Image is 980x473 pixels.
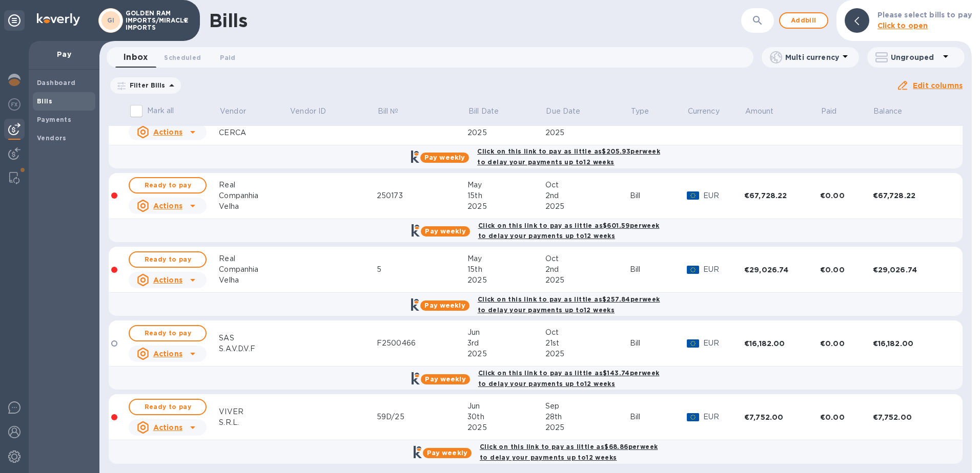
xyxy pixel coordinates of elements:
div: €16,182.00 [873,338,949,349]
span: Amount [745,106,787,117]
u: Actions [153,423,182,432]
div: Oct [545,253,630,264]
div: 2025 [467,127,545,138]
span: Bill № [378,106,412,117]
span: Ready to pay [138,401,197,413]
img: Foreign exchange [8,98,21,111]
span: Paid [821,106,850,117]
b: Click on this link to pay as little as $601.59 per week to delay your payments up to 12 weeks [478,222,660,240]
div: F2500466 [377,338,467,349]
div: €0.00 [820,412,873,422]
u: Actions [153,276,182,284]
div: S.A.V.D.V.F [219,343,289,354]
p: EUR [703,338,744,349]
b: Click to open [877,21,928,30]
b: Please select bills to pay [877,11,972,19]
u: Actions [153,128,182,136]
p: Filter Bills [126,81,166,90]
div: May [467,253,545,264]
div: 28th [545,412,630,422]
button: Addbill [779,12,828,29]
p: Vendor [220,106,246,117]
b: Pay weekly [424,302,465,309]
b: Click on this link to pay as little as $205.93 per week to delay your payments up to 12 weeks [477,147,660,166]
div: Oct [545,180,630,190]
b: Payments [37,116,71,123]
div: Jun [467,327,545,338]
b: GI [107,16,115,24]
div: 15th [467,264,545,275]
b: Pay weekly [427,449,467,457]
div: Companhia [219,264,289,275]
span: Ready to pay [138,253,197,266]
p: GOLDEN RAM IMPORTS/MIRACLE IMPORTS [126,10,177,31]
div: 3rd [467,338,545,349]
div: Real [219,180,289,190]
span: Bill Date [468,106,512,117]
div: SAS [219,333,289,343]
span: Type [631,106,663,117]
div: Unpin categories [4,10,25,31]
p: Type [631,106,649,117]
div: 2025 [467,349,545,359]
div: Bill [630,190,687,201]
div: May [467,180,545,190]
b: Click on this link to pay as little as $257.84 per week to delay your payments up to 12 weeks [478,295,660,314]
p: EUR [703,412,744,422]
b: Bills [37,97,52,105]
p: Bill № [378,106,399,117]
p: Currency [688,106,720,117]
span: Scheduled [164,52,201,63]
u: Actions [153,350,182,358]
div: 2025 [467,275,545,286]
div: 21st [545,338,630,349]
p: Balance [873,106,902,117]
p: Pay [37,49,91,59]
p: Amount [745,106,774,117]
div: 30th [467,412,545,422]
span: Ready to pay [138,179,197,191]
div: €7,752.00 [873,412,949,422]
u: Actions [153,202,182,210]
div: €16,182.00 [744,338,820,349]
div: Velha [219,201,289,212]
div: 2025 [467,422,545,433]
span: Vendor ID [290,106,339,117]
div: Bill [630,338,687,349]
span: Balance [873,106,915,117]
b: Click on this link to pay as little as $68.86 per week to delay your payments up to 12 weeks [480,443,658,461]
div: €0.00 [820,265,873,275]
span: Due Date [546,106,594,117]
div: Velha [219,275,289,286]
div: 59D/25 [377,412,467,422]
b: Pay weekly [424,154,465,161]
p: Ungrouped [891,52,940,62]
div: 5 [377,264,467,275]
div: Sep [545,401,630,412]
p: Multi currency [785,52,839,62]
div: €67,728.22 [744,190,820,201]
span: Paid [220,52,235,63]
button: Ready to pay [129,399,207,415]
u: Edit columns [913,81,963,90]
b: Pay weekly [425,227,465,235]
div: 2025 [545,422,630,433]
div: 2025 [545,349,630,359]
div: €0.00 [820,190,873,201]
div: Real [219,253,289,264]
p: EUR [703,190,744,201]
p: Due Date [546,106,580,117]
div: €29,026.74 [744,265,820,275]
div: Jun [467,401,545,412]
div: 2nd [545,190,630,201]
button: Ready to pay [129,177,207,193]
div: 250173 [377,190,467,201]
div: VIVER [219,406,289,417]
div: Companhia [219,190,289,201]
img: Logo [37,13,80,26]
div: S.R.L. [219,417,289,428]
span: Add bill [788,14,819,27]
div: 2025 [545,275,630,286]
span: Vendor [220,106,259,117]
div: 2025 [545,201,630,212]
